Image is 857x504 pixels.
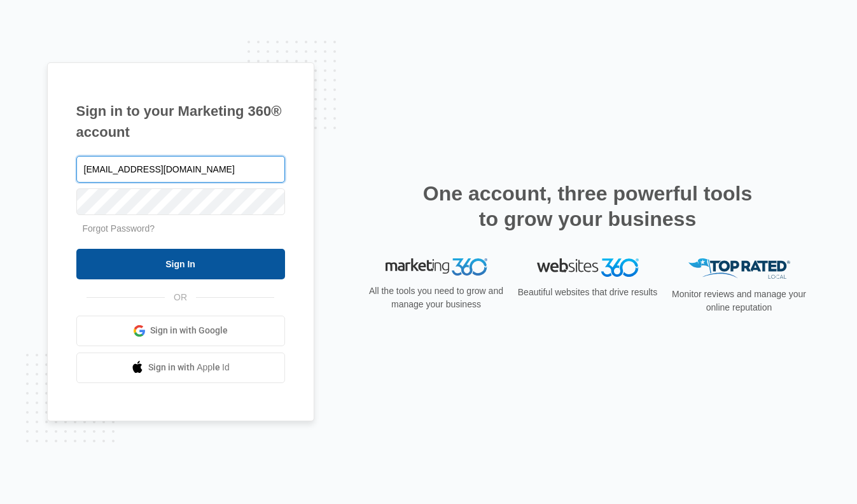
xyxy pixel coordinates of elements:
[150,324,228,337] span: Sign in with Google
[537,258,639,277] img: Websites 360
[419,181,756,232] h2: One account, three powerful tools to grow your business
[76,353,285,383] a: Sign in with Apple Id
[386,258,487,276] img: Marketing 360
[76,156,285,183] input: Email
[83,223,155,234] a: Forgot Password?
[517,286,659,299] p: Beautiful websites that drive results
[165,291,196,304] span: OR
[76,101,285,143] h1: Sign in to your Marketing 360® account
[365,284,508,311] p: All the tools you need to grow and manage your business
[688,258,790,279] img: Top Rated Local
[76,316,285,346] a: Sign in with Google
[148,361,230,374] span: Sign in with Apple Id
[76,249,285,279] input: Sign In
[668,288,811,314] p: Monitor reviews and manage your online reputation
